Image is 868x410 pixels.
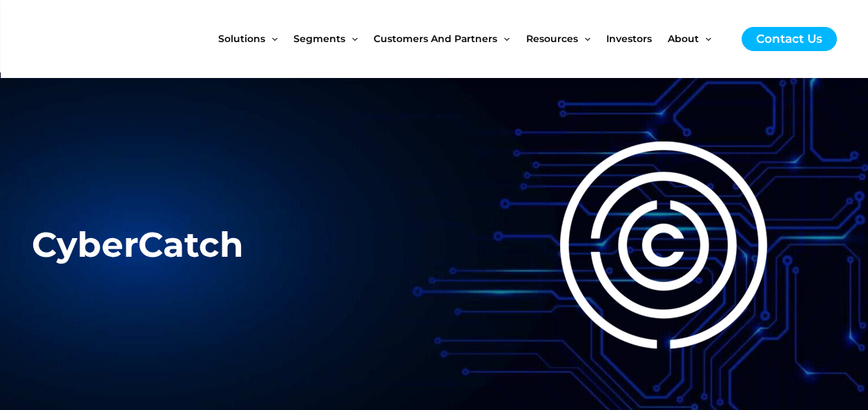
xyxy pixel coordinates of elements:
[526,10,578,68] span: Resources
[374,10,497,68] span: Customers and Partners
[578,10,590,68] span: Menu Toggle
[218,10,728,68] nav: Site Navigation: New Main Menu
[25,10,191,68] img: CyberCatch
[699,10,711,68] span: Menu Toggle
[345,10,358,68] span: Menu Toggle
[606,10,668,68] a: Investors
[265,10,278,68] span: Menu Toggle
[218,10,265,68] span: Solutions
[32,228,253,262] h2: CyberCatch
[293,10,345,68] span: Segments
[742,27,837,51] a: Contact Us
[606,10,652,68] span: Investors
[668,10,699,68] span: About
[497,10,510,68] span: Menu Toggle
